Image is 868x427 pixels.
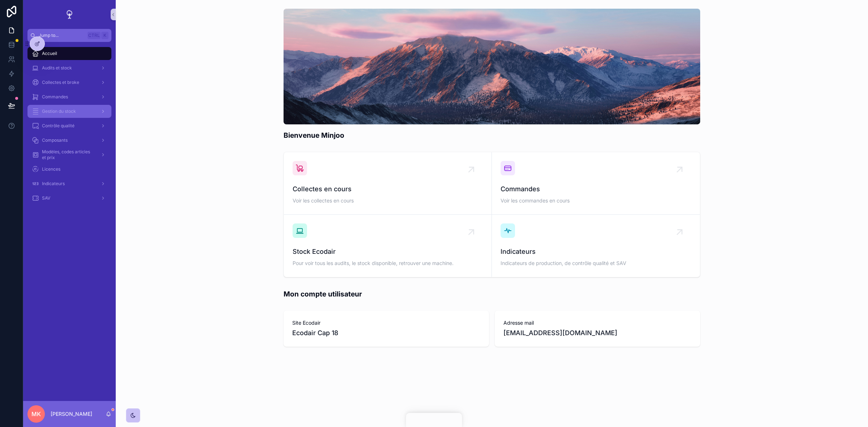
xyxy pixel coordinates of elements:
[27,192,111,205] a: SAV
[503,328,692,338] span: [EMAIL_ADDRESS][DOMAIN_NAME]
[42,195,50,201] span: SAV
[27,177,111,190] a: Indicateurs
[42,149,95,161] span: Modèles, codes articles et prix
[501,184,691,194] span: Commandes
[42,137,68,143] span: Composants
[64,9,75,20] img: App logo
[27,105,111,118] a: Gestion du stock
[501,197,691,204] span: Voir les commandes en cours
[42,80,79,85] span: Collectes et broke
[492,152,700,215] a: CommandesVoir les commandes en cours
[293,247,483,257] span: Stock Ecodair
[27,29,111,42] button: Jump to...CtrlK
[284,289,362,299] h1: Mon compte utilisateur
[284,215,492,277] a: Stock EcodairPour voir tous les audits, le stock disponible, retrouver une machine.
[27,47,111,60] a: Accueil
[42,94,68,100] span: Commandes
[23,42,116,214] div: scrollable content
[292,328,338,338] span: Ecodair Cap 18
[501,247,691,257] span: Indicateurs
[27,119,111,132] a: Contrôle qualité
[39,33,85,38] span: Jump to...
[27,76,111,89] a: Collectes et broke
[42,51,57,56] span: Accueil
[88,32,101,39] span: Ctrl
[284,130,344,140] h1: Bienvenue Minjoo
[284,152,492,215] a: Collectes en coursVoir les collectes en cours
[27,90,111,103] a: Commandes
[51,410,92,418] p: [PERSON_NAME]
[42,166,60,172] span: Licences
[102,33,108,38] span: K
[492,215,700,277] a: IndicateursIndicateurs de production, de contrôle qualité et SAV
[292,319,480,326] span: Site Ecodair
[27,163,111,176] a: Licences
[27,134,111,147] a: Composants
[42,108,76,114] span: Gestion du stock
[293,197,483,204] span: Voir les collectes en cours
[31,410,41,418] span: MK
[293,184,483,194] span: Collectes en cours
[503,319,692,326] span: Adresse mail
[293,260,483,267] span: Pour voir tous les audits, le stock disponible, retrouver une machine.
[501,260,691,267] span: Indicateurs de production, de contrôle qualité et SAV
[27,61,111,74] a: Audits et stock
[42,123,75,129] span: Contrôle qualité
[42,181,65,187] span: Indicateurs
[42,65,72,71] span: Audits et stock
[27,148,111,161] a: Modèles, codes articles et prix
